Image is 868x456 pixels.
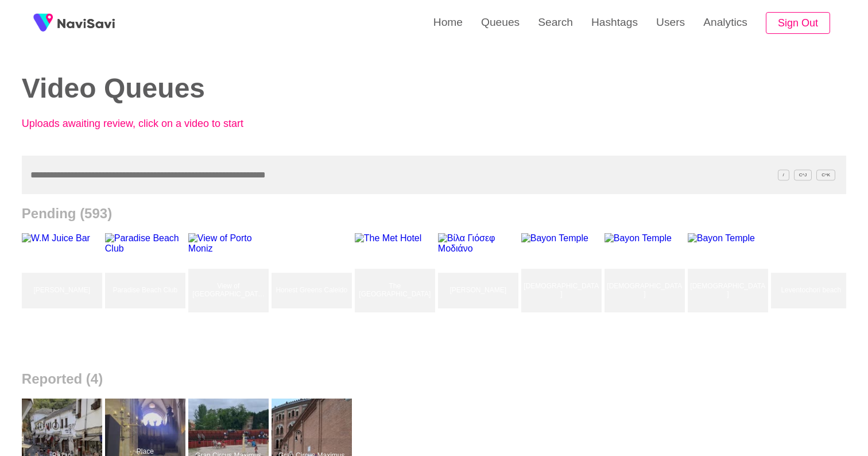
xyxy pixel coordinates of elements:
[521,233,604,348] a: [DEMOGRAPHIC_DATA]Bayon Temple
[766,12,830,34] button: Sign Out
[816,169,835,180] span: C^K
[438,233,521,348] a: [PERSON_NAME]Βίλα Γιόσεφ Μοδιάνο
[22,118,274,130] p: Uploads awaiting review, click on a video to start
[22,371,846,387] h2: Reported (4)
[604,233,688,348] a: [DEMOGRAPHIC_DATA]Bayon Temple
[771,233,854,348] a: Leventochori beachLeventochori beach
[22,74,417,104] h2: Video Queues
[272,233,355,348] a: Honest Greens CaleidoHonest Greens Caleido
[688,233,771,348] a: [DEMOGRAPHIC_DATA]Bayon Temple
[355,233,438,348] a: The [GEOGRAPHIC_DATA]The Met Hotel
[188,233,272,348] a: View of [GEOGRAPHIC_DATA][PERSON_NAME]View of Porto Moniz
[29,9,57,37] img: fireSpot
[105,233,188,348] a: Paradise Beach ClubParadise Beach Club
[794,169,812,180] span: C^J
[22,233,105,348] a: [PERSON_NAME]W.M Juice Bar
[778,169,789,180] span: /
[22,206,846,222] h2: Pending (593)
[57,17,115,29] img: fireSpot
